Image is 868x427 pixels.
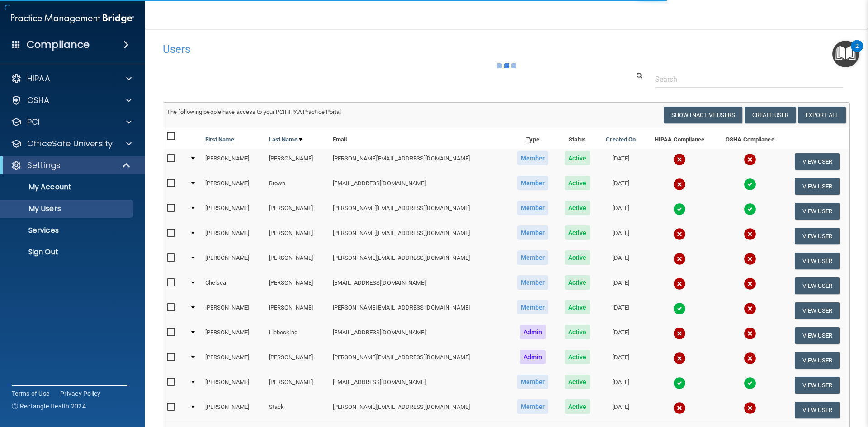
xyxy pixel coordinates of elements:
[744,402,756,414] img: cross.ca9f0e7f.svg
[202,348,265,373] td: [PERSON_NAME]
[565,250,590,265] span: Active
[27,117,40,127] p: PCI
[598,398,644,422] td: [DATE]
[673,302,686,315] img: tick.e7d51cea.svg
[11,160,131,171] a: Settings
[798,107,846,123] a: Export All
[673,153,686,166] img: cross.ca9f0e7f.svg
[644,127,715,149] th: HIPAA Compliance
[673,377,686,389] img: tick.e7d51cea.svg
[795,327,840,344] button: View User
[11,9,134,28] img: PMB logo
[202,249,265,273] td: [PERSON_NAME]
[163,43,558,55] h4: Users
[6,204,129,213] p: My Users
[855,46,859,58] div: 2
[598,199,644,224] td: [DATE]
[329,298,509,323] td: [PERSON_NAME][EMAIL_ADDRESS][DOMAIN_NAME]
[202,373,265,398] td: [PERSON_NAME]
[598,224,644,249] td: [DATE]
[329,348,509,373] td: [PERSON_NAME][EMAIL_ADDRESS][DOMAIN_NAME]
[11,73,132,84] a: HIPAA
[712,363,857,399] iframe: Drift Widget Chat Controller
[11,117,132,127] a: PCI
[329,273,509,298] td: [EMAIL_ADDRESS][DOMAIN_NAME]
[565,350,590,364] span: Active
[673,352,686,365] img: cross.ca9f0e7f.svg
[795,277,840,294] button: View User
[744,327,756,340] img: cross.ca9f0e7f.svg
[517,151,549,165] span: Member
[60,389,101,398] a: Privacy Policy
[517,201,549,215] span: Member
[265,323,329,348] td: Liebeskind
[557,127,598,149] th: Status
[517,375,549,389] span: Member
[265,224,329,249] td: [PERSON_NAME]
[27,73,50,84] p: HIPAA
[673,327,686,340] img: cross.ca9f0e7f.svg
[598,298,644,323] td: [DATE]
[795,302,840,319] button: View User
[517,250,549,265] span: Member
[509,127,557,149] th: Type
[565,375,590,389] span: Active
[520,350,546,364] span: Admin
[606,134,636,145] a: Created On
[27,38,90,51] h4: Compliance
[565,399,590,414] span: Active
[265,298,329,323] td: [PERSON_NAME]
[744,352,756,365] img: cross.ca9f0e7f.svg
[329,323,509,348] td: [EMAIL_ADDRESS][DOMAIN_NAME]
[329,373,509,398] td: [EMAIL_ADDRESS][DOMAIN_NAME]
[265,273,329,298] td: [PERSON_NAME]
[565,225,590,240] span: Active
[598,373,644,398] td: [DATE]
[265,174,329,199] td: Brown
[744,228,756,240] img: cross.ca9f0e7f.svg
[795,178,840,195] button: View User
[12,402,86,411] span: Ⓒ Rectangle Health 2024
[565,300,590,314] span: Active
[744,253,756,265] img: cross.ca9f0e7f.svg
[565,325,590,339] span: Active
[517,399,549,414] span: Member
[673,402,686,414] img: cross.ca9f0e7f.svg
[205,134,234,145] a: First Name
[673,228,686,240] img: cross.ca9f0e7f.svg
[673,203,686,216] img: tick.e7d51cea.svg
[598,174,644,199] td: [DATE]
[517,225,549,240] span: Member
[202,174,265,199] td: [PERSON_NAME]
[202,273,265,298] td: Chelsea
[598,149,644,174] td: [DATE]
[11,95,132,106] a: OSHA
[673,253,686,265] img: cross.ca9f0e7f.svg
[673,178,686,191] img: cross.ca9f0e7f.svg
[565,151,590,165] span: Active
[6,183,129,192] p: My Account
[202,149,265,174] td: [PERSON_NAME]
[565,275,590,290] span: Active
[744,178,756,191] img: tick.e7d51cea.svg
[832,41,859,67] button: Open Resource Center, 2 new notifications
[329,127,509,149] th: Email
[202,199,265,224] td: [PERSON_NAME]
[795,253,840,269] button: View User
[11,138,132,149] a: OfficeSafe University
[202,398,265,422] td: [PERSON_NAME]
[265,348,329,373] td: [PERSON_NAME]
[517,275,549,290] span: Member
[795,203,840,220] button: View User
[744,153,756,166] img: cross.ca9f0e7f.svg
[265,373,329,398] td: [PERSON_NAME]
[517,176,549,190] span: Member
[6,226,129,235] p: Services
[497,63,516,68] img: ajax-loader.4d491dd7.gif
[6,248,129,257] p: Sign Out
[265,398,329,422] td: Stack
[715,127,785,149] th: OSHA Compliance
[265,249,329,273] td: [PERSON_NAME]
[664,107,742,123] button: Show Inactive Users
[565,176,590,190] span: Active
